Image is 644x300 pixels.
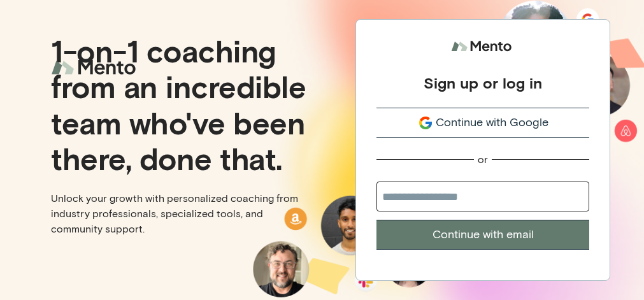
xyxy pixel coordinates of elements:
[376,220,589,250] button: Continue with email
[436,114,548,131] span: Continue with Google
[424,73,542,92] div: Sign up or log in
[451,35,515,59] img: logo.svg
[51,32,312,175] p: 1-on-1 coaching from an incredible team who've been there, done that.
[376,108,589,138] button: Continue with Google
[478,153,488,166] div: or
[51,191,312,237] p: Unlock your growth with personalized coaching from industry professionals, specialized tools, and...
[51,51,140,85] img: logo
